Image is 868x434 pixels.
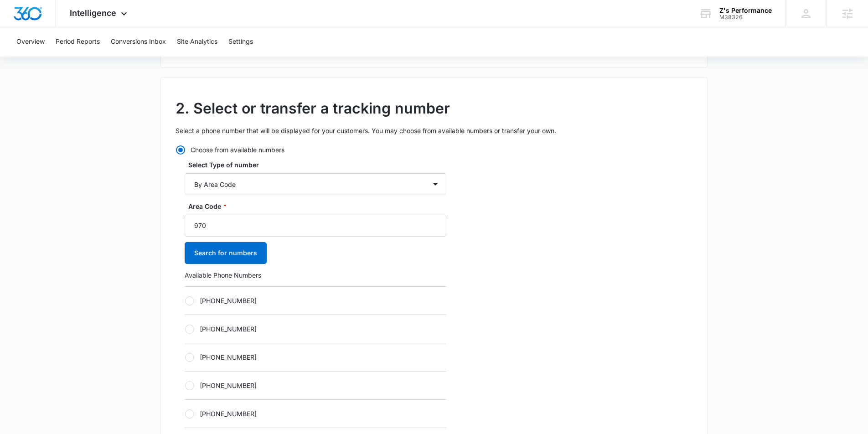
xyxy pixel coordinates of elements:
[176,98,692,119] h2: 2. Select or transfer a tracking number
[185,324,446,334] label: [PHONE_NUMBER]
[176,126,692,135] p: Select a phone number that will be displayed for your customers. You may choose from available nu...
[719,7,772,14] div: account name
[177,27,217,57] button: Site Analytics
[56,27,100,57] button: Period Reports
[111,27,166,57] button: Conversions Inbox
[185,242,267,264] button: Search for numbers
[185,381,446,390] label: [PHONE_NUMBER]
[188,201,450,211] label: Area Code
[70,8,116,18] span: Intelligence
[188,160,450,170] label: Select Type of number
[185,270,446,280] p: Available Phone Numbers
[185,409,446,418] label: [PHONE_NUMBER]
[16,27,45,57] button: Overview
[719,14,772,21] div: account id
[176,145,446,155] label: Choose from available numbers
[185,296,446,305] label: [PHONE_NUMBER]
[185,352,446,362] label: [PHONE_NUMBER]
[228,27,253,57] button: Settings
